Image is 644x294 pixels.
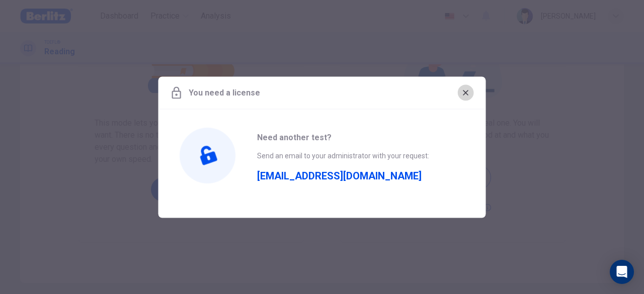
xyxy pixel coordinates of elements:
[610,260,634,284] div: Open Intercom Messenger
[257,167,429,183] a: [EMAIL_ADDRESS][DOMAIN_NAME]
[189,86,260,99] span: You need a license
[257,151,429,159] span: Send an email to your administrator with your request:
[257,131,429,143] span: Need another test?
[257,161,422,181] span: [EMAIL_ADDRESS][DOMAIN_NAME]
